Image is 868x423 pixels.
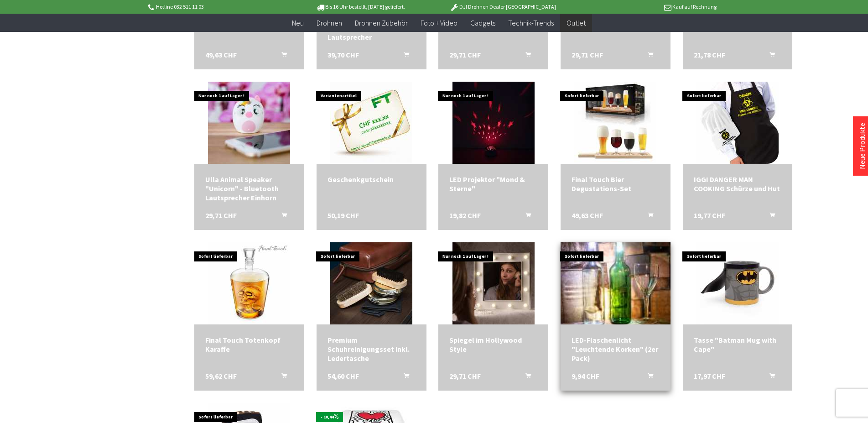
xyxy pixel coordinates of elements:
div: IGGI DANGER MAN COOKING Schürze und Hut [694,175,782,193]
button: In den Warenkorb [515,211,536,223]
span: 59,62 CHF [205,371,237,381]
button: In den Warenkorb [270,50,292,62]
a: Neue Produkte [858,123,867,169]
img: Final Touch Totenkopf Karaffe [208,242,290,324]
div: Final Touch Bier Degustations-Set [572,175,660,193]
p: Kauf auf Rechnung [574,1,717,12]
span: Technik-Trends [508,18,554,27]
span: 29,71 CHF [205,211,237,220]
span: 39,70 CHF [327,50,359,59]
img: Ulla Animal Speaker "Unicorn" - Bluetooth Lautsprecher Einhorn [208,82,290,164]
a: Outlet [560,14,592,32]
button: In den Warenkorb [759,211,780,223]
img: LED-Flaschenlicht "Leuchtende Korken" (2er Pack) [558,226,673,341]
span: 49,63 CHF [205,50,237,59]
a: Ulla Animal Speaker "Unicorn" - Bluetooth Lautsprecher Einhorn 29,71 CHF In den Warenkorb [205,175,293,202]
button: In den Warenkorb [637,371,659,383]
button: In den Warenkorb [515,50,536,62]
span: 19,77 CHF [694,211,725,220]
button: In den Warenkorb [270,211,292,223]
a: Final Touch Totenkopf Karaffe 59,62 CHF In den Warenkorb [205,335,293,354]
span: 19,82 CHF [449,211,481,220]
img: Premium Schuhreinigungsset inkl. Ledertasche [330,242,412,324]
button: In den Warenkorb [393,50,415,62]
a: Geschenkgutschein 50,19 CHF [327,175,416,184]
a: Technik-Trends [502,14,560,32]
span: 29,71 CHF [572,50,603,59]
div: LED-Flaschenlicht "Leuchtende Korken" (2er Pack) [572,335,660,363]
span: 50,19 CHF [327,211,359,220]
a: Neu [286,14,310,32]
button: In den Warenkorb [637,50,659,62]
div: Tasse "Batman Mug with Cape" [694,335,782,354]
span: Foto + Video [421,18,457,27]
a: Drohnen [310,14,348,32]
a: LED-Flaschenlicht "Leuchtende Korken" (2er Pack) 9,94 CHF In den Warenkorb [572,335,660,363]
a: LED Projektor "Mond & Sterne" 19,82 CHF In den Warenkorb [449,175,537,193]
a: Tasse "Batman Mug with Cape" 17,97 CHF In den Warenkorb [694,335,782,354]
div: Geschenkgutschein [327,175,416,184]
p: Bis 16 Uhr bestellt, [DATE] geliefert. [289,1,431,12]
div: LED Projektor "Mond & Sterne" [449,175,537,193]
span: Drohnen [317,18,342,27]
span: Drohnen Zubehör [355,18,408,27]
img: Final Touch Bier Degustations-Set [574,82,656,164]
div: Final Touch Totenkopf Karaffe [205,335,293,354]
span: 17,97 CHF [694,371,725,381]
span: Gadgets [470,18,495,27]
button: In den Warenkorb [270,371,292,383]
img: Geschenkgutschein [330,82,412,164]
span: 29,71 CHF [449,371,481,381]
button: In den Warenkorb [759,371,780,383]
p: Hotline 032 511 11 03 [147,1,289,12]
img: IGGI DANGER MAN COOKING Schürze und Hut [696,82,779,164]
a: Spiegel im Hollywood Style 29,71 CHF In den Warenkorb [449,335,537,354]
span: 54,60 CHF [327,371,359,381]
img: Spiegel im Hollywood Style [452,242,535,324]
div: Premium Schuhreinigungsset inkl. Ledertasche [327,335,416,363]
span: Neu [292,18,304,27]
button: In den Warenkorb [637,211,659,223]
img: Tasse "Batman Mug with Cape" [696,242,779,324]
a: Premium Schuhreinigungsset inkl. Ledertasche 54,60 CHF In den Warenkorb [327,335,416,363]
a: Gadgets [464,14,502,32]
button: In den Warenkorb [515,371,536,383]
p: DJI Drohnen Dealer [GEOGRAPHIC_DATA] [431,1,574,12]
span: Outlet [567,18,586,27]
span: 9,94 CHF [572,371,599,381]
a: Foto + Video [414,14,464,32]
div: Spiegel im Hollywood Style [449,335,537,354]
button: In den Warenkorb [393,371,415,383]
span: 21,78 CHF [694,50,725,59]
button: In den Warenkorb [759,50,780,62]
a: Final Touch Bier Degustations-Set 49,63 CHF In den Warenkorb [572,175,660,193]
div: Ulla Animal Speaker "Unicorn" - Bluetooth Lautsprecher Einhorn [205,175,293,202]
span: 49,63 CHF [572,211,603,220]
span: 29,71 CHF [449,50,481,59]
a: Drohnen Zubehör [348,14,414,32]
img: LED Projektor "Mond & Sterne" [452,82,535,164]
a: IGGI DANGER MAN COOKING Schürze und Hut 19,77 CHF In den Warenkorb [694,175,782,193]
